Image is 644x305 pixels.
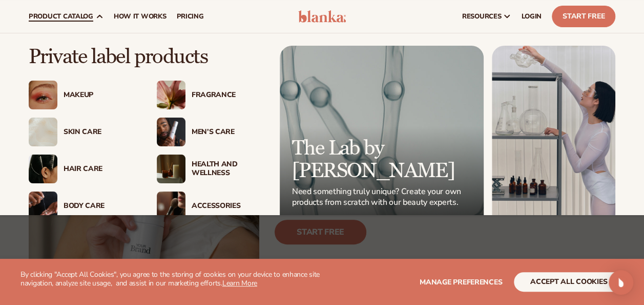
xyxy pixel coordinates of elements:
a: Start Free [552,6,615,27]
div: Body Care [64,202,136,211]
a: Microscopic product formula. The Lab by [PERSON_NAME] Need something truly unique? Create your ow... [280,46,484,257]
span: pricing [176,12,203,21]
span: product catalog [29,12,93,21]
img: Female with glitter eye makeup. [29,81,57,109]
div: Men’s Care [192,128,264,137]
div: Fragrance [192,91,264,100]
div: Skin Care [64,128,136,137]
div: Makeup [64,91,136,100]
span: How It Works [114,12,167,21]
button: Manage preferences [420,272,502,292]
a: Learn More [222,278,257,288]
div: Open Intercom Messenger [609,270,633,295]
a: Male holding moisturizer bottle. Men’s Care [157,118,264,146]
p: Private label products [29,46,264,68]
img: Cream moisturizer swatch. [29,118,57,146]
a: Pink blooming flower. Fragrance [157,81,264,109]
span: resources [462,12,501,21]
span: Manage preferences [420,277,502,287]
img: Male hand applying moisturizer. [29,192,57,220]
a: Female with makeup brush. Accessories [157,192,264,220]
div: Hair Care [64,165,136,174]
div: Accessories [192,202,264,211]
p: Need something truly unique? Create your own products from scratch with our beauty experts. [292,186,464,208]
a: Female with glitter eye makeup. Makeup [29,81,136,109]
img: Female hair pulled back with clips. [29,155,57,183]
span: LOGIN [522,12,542,21]
img: logo [298,10,346,23]
img: Male holding moisturizer bottle. [157,118,185,146]
a: Male hand applying moisturizer. Body Care [29,192,136,220]
a: Cream moisturizer swatch. Skin Care [29,118,136,146]
img: Female in lab with equipment. [492,46,615,257]
a: Candles and incense on table. Health And Wellness [157,155,264,183]
button: accept all cookies [514,272,624,292]
img: Pink blooming flower. [157,81,185,109]
p: The Lab by [PERSON_NAME] [292,137,464,182]
a: Female hair pulled back with clips. Hair Care [29,155,136,183]
img: Candles and incense on table. [157,155,185,183]
div: Health And Wellness [192,160,264,178]
img: Female with makeup brush. [157,192,185,220]
p: By clicking "Accept All Cookies", you agree to the storing of cookies on your device to enhance s... [20,271,322,288]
